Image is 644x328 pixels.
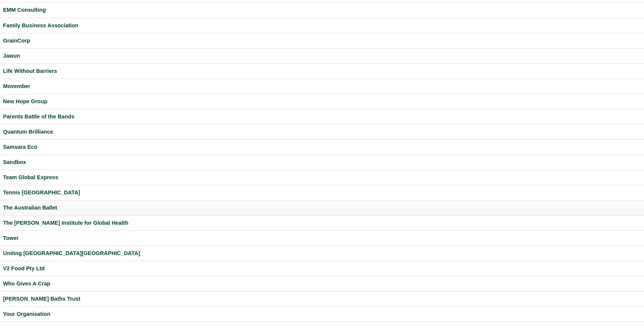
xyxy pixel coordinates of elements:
[3,52,641,60] a: Jawun
[3,279,641,288] a: Who Gives A Crap
[3,143,641,151] a: Samsara Eco
[3,128,641,136] a: Quantum Brilliance
[3,264,641,273] a: V2 Food Pty Ltd
[3,82,641,91] a: Movember
[3,21,641,30] a: Family Business Association
[3,173,641,182] a: Team Global Express
[3,97,641,106] a: New Hope Group
[3,188,641,197] a: Tennis [GEOGRAPHIC_DATA]
[3,234,641,243] a: Tower
[3,6,641,14] a: EMM Consulting
[3,203,641,212] a: The Australian Ballet
[3,67,641,76] a: Life Without Barriers
[3,219,641,227] a: The [PERSON_NAME] Institute for Global Health
[3,249,641,258] a: Uniting [GEOGRAPHIC_DATA][GEOGRAPHIC_DATA]
[3,158,641,167] a: Sandbox
[3,310,641,319] a: Your Organisation
[3,295,641,303] a: [PERSON_NAME] Baths Trust
[3,36,641,45] a: GrainCorp
[3,112,641,121] a: Parents Battle of the Bands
